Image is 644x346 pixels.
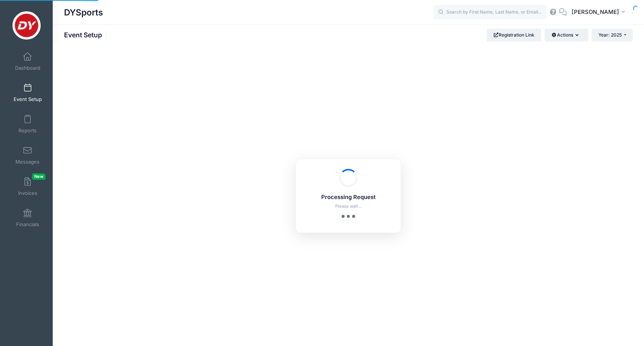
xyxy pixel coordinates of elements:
[15,159,40,165] span: Messages
[592,29,633,41] button: Year: 2025
[545,29,588,41] button: Actions
[64,31,108,39] h1: Event Setup
[14,96,42,103] span: Event Setup
[15,65,40,71] span: Dashboard
[64,4,103,21] h1: DYSports
[567,4,633,21] button: [PERSON_NAME]
[18,190,37,196] span: Invoices
[598,32,622,38] span: Year: 2025
[306,194,391,201] h5: Processing Request
[433,5,546,20] input: Search by First Name, Last Name, or Email...
[12,11,41,40] img: DYSports
[572,8,619,16] span: [PERSON_NAME]
[10,173,46,200] a: InvoicesNew
[10,142,46,168] a: Messages
[10,111,46,137] a: Reports
[306,203,391,210] p: Please wait...
[16,221,39,228] span: Financials
[487,29,541,41] a: Registration Link
[10,205,46,231] a: Financials
[18,127,37,134] span: Reports
[10,80,46,106] a: Event Setup
[32,173,46,180] span: New
[10,48,46,75] a: Dashboard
